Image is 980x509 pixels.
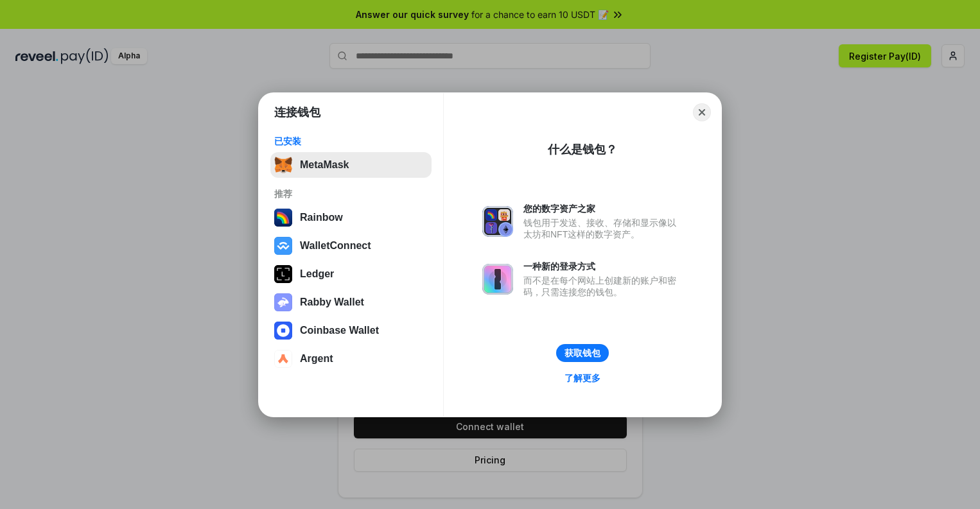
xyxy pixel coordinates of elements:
div: 而不是在每个网站上创建新的账户和密码，只需连接您的钱包。 [523,275,683,298]
button: 获取钱包 [556,344,609,362]
div: 一种新的登录方式 [523,261,683,272]
button: Coinbase Wallet [270,318,432,343]
button: WalletConnect [270,233,432,259]
button: Argent [270,346,432,372]
div: Argent [300,353,333,365]
div: Ledger [300,268,334,280]
div: 钱包用于发送、接收、存储和显示像以太坊和NFT这样的数字资产。 [523,217,683,240]
div: Coinbase Wallet [300,325,379,336]
a: 了解更多 [557,370,608,386]
div: 您的数字资产之家 [523,203,683,214]
div: 推荐 [274,188,428,200]
img: svg+xml,%3Csvg%20width%3D%2228%22%20height%3D%2228%22%20viewBox%3D%220%200%2028%2028%22%20fill%3D... [274,322,292,340]
h1: 连接钱包 [274,105,320,120]
div: 获取钱包 [564,347,600,359]
img: svg+xml,%3Csvg%20width%3D%22120%22%20height%3D%22120%22%20viewBox%3D%220%200%20120%20120%22%20fil... [274,209,292,227]
img: svg+xml,%3Csvg%20xmlns%3D%22http%3A%2F%2Fwww.w3.org%2F2000%2Fsvg%22%20width%3D%2228%22%20height%3... [274,265,292,283]
div: MetaMask [300,159,349,171]
img: svg+xml,%3Csvg%20xmlns%3D%22http%3A%2F%2Fwww.w3.org%2F2000%2Fsvg%22%20fill%3D%22none%22%20viewBox... [482,264,513,295]
div: 了解更多 [564,372,600,384]
img: svg+xml,%3Csvg%20fill%3D%22none%22%20height%3D%2233%22%20viewBox%3D%220%200%2035%2033%22%20width%... [274,156,292,174]
img: svg+xml,%3Csvg%20xmlns%3D%22http%3A%2F%2Fwww.w3.org%2F2000%2Fsvg%22%20fill%3D%22none%22%20viewBox... [274,293,292,311]
button: MetaMask [270,152,432,178]
img: svg+xml,%3Csvg%20width%3D%2228%22%20height%3D%2228%22%20viewBox%3D%220%200%2028%2028%22%20fill%3D... [274,237,292,255]
button: Ledger [270,261,432,287]
button: Rainbow [270,205,432,230]
div: 什么是钱包？ [548,142,617,157]
div: Rainbow [300,212,343,223]
img: svg+xml,%3Csvg%20xmlns%3D%22http%3A%2F%2Fwww.w3.org%2F2000%2Fsvg%22%20fill%3D%22none%22%20viewBox... [482,206,513,237]
img: svg+xml,%3Csvg%20width%3D%2228%22%20height%3D%2228%22%20viewBox%3D%220%200%2028%2028%22%20fill%3D... [274,350,292,368]
div: 已安装 [274,135,428,147]
div: Rabby Wallet [300,297,364,308]
button: Close [693,103,711,121]
div: WalletConnect [300,240,371,252]
button: Rabby Wallet [270,289,432,315]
